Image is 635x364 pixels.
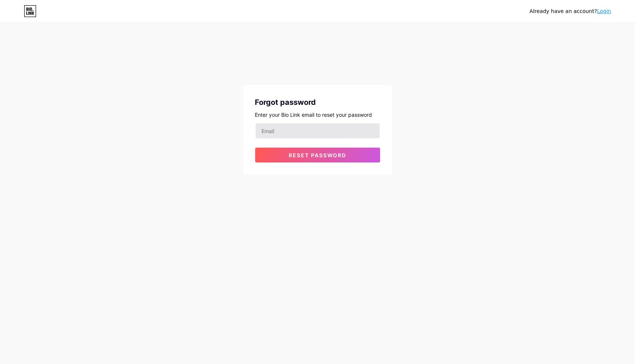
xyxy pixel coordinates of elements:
div: Forgot password [255,97,380,108]
a: Login [597,8,611,14]
div: Enter your Bio Link email to reset your password [255,111,380,119]
div: Already have an account? [530,7,611,15]
span: Reset password [289,152,346,158]
button: Reset password [255,148,380,162]
input: Email [256,123,380,138]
